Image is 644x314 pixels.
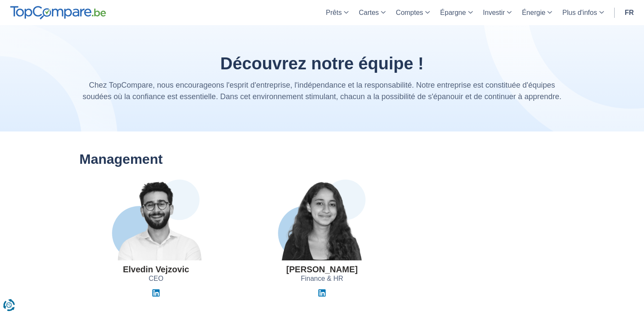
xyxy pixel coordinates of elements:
img: Elvedin Vejzovic [101,180,210,260]
h1: Découvrez notre équipe ! [80,54,565,73]
img: TopCompare [10,6,106,20]
span: CEO [149,274,163,284]
img: Linkedin Jihane El Khyari [318,289,326,297]
h2: Management [80,152,565,167]
img: Jihane El Khyari [268,180,376,260]
h3: Elvedin Vejzovic [123,265,189,274]
img: Linkedin Elvedin Vejzovic [152,289,160,297]
span: Finance & HR [301,274,343,284]
p: Chez TopCompare, nous encourageons l'esprit d'entreprise, l'indépendance et la responsabilité. No... [80,80,565,103]
h3: [PERSON_NAME] [286,265,358,274]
